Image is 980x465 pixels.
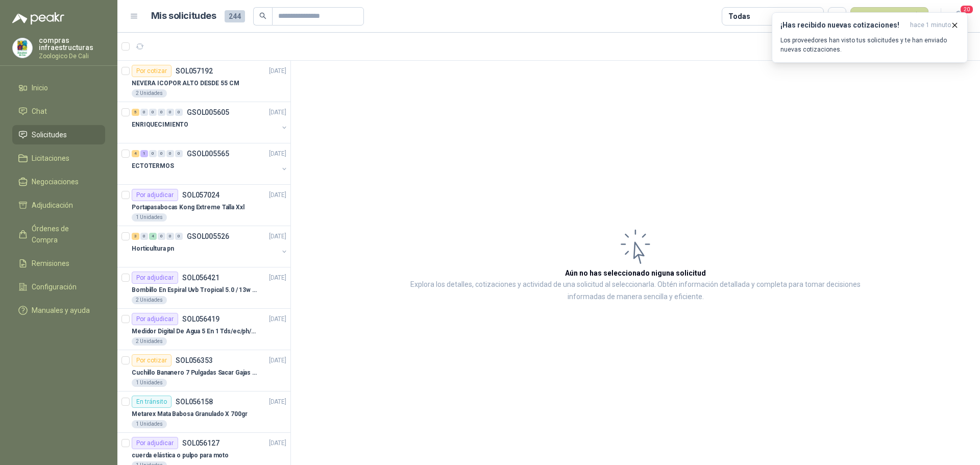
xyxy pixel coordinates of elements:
[269,356,286,365] p: [DATE]
[132,337,167,346] div: 2 Unidades
[182,274,219,281] p: SOL056421
[772,12,968,63] button: ¡Has recibido nuevas cotizaciones!hace 1 minuto Los proveedores han visto tus solicitudes y te ha...
[132,379,167,387] div: 1 Unidades
[132,420,167,428] div: 1 Unidades
[182,191,219,199] p: SOL057024
[158,150,165,157] div: 0
[117,350,290,391] a: Por cotizarSOL056353[DATE] Cuchillo Bananero 7 Pulgadas Sacar Gajas O Deshoje O Desman1 Unidades
[12,149,105,168] a: Licitaciones
[269,397,286,407] p: [DATE]
[132,148,288,180] a: 4 1 0 0 0 0 GSOL005565[DATE] ECTOTERMOS
[12,125,105,144] a: Solicitudes
[132,106,288,139] a: 5 0 0 0 0 0 GSOL005605[DATE] ENRIQUECIMIENTO
[269,273,286,283] p: [DATE]
[158,233,165,240] div: 0
[12,12,64,25] img: Logo peakr
[149,109,157,116] div: 0
[132,272,178,284] div: Por adjudicar
[12,219,105,250] a: Órdenes de Compra
[151,9,216,23] h1: Mis solicitudes
[182,315,219,323] p: SOL056419
[132,230,288,263] a: 3 0 4 0 0 0 GSOL005526[DATE] Horticultura pn
[140,150,148,157] div: 1
[140,233,148,240] div: 0
[132,189,178,201] div: Por adjudicar
[32,200,73,211] span: Adjudicación
[32,176,79,187] span: Negociaciones
[393,279,878,303] p: Explora los detalles, cotizaciones y actividad de una solicitud al seleccionarla. Obtén informaci...
[166,150,174,157] div: 0
[117,61,290,102] a: Por cotizarSOL057192[DATE] NEVERA ICOPOR ALTO DESDE 55 CM2 Unidades
[12,277,105,297] a: Configuración
[187,150,229,157] p: GSOL005565
[12,195,105,215] a: Adjudicación
[225,10,245,22] span: 244
[12,78,105,97] a: Inicio
[132,409,248,419] p: Metarex Mata Babosa Granulado X 700gr
[117,309,290,350] a: Por adjudicarSOL056419[DATE] Medidor Digital De Agua 5 En 1 Tds/ec/ph/salinidad/temperatu2 Unidades
[13,38,32,58] img: Company Logo
[117,267,290,309] a: Por adjudicarSOL056421[DATE] Bombillo En Espiral Uvb Tropical 5.0 / 13w Reptiles (ectotermos)2 Un...
[269,190,286,200] p: [DATE]
[149,150,157,157] div: 0
[269,438,286,448] p: [DATE]
[12,102,105,121] a: Chat
[175,233,183,240] div: 0
[132,437,178,449] div: Por adjudicar
[565,267,706,279] h3: Aún no has seleccionado niguna solicitud
[132,161,174,171] p: ECTOTERMOS
[12,254,105,273] a: Remisiones
[166,233,174,240] div: 0
[175,109,183,116] div: 0
[176,67,213,75] p: SOL057192
[132,368,259,378] p: Cuchillo Bananero 7 Pulgadas Sacar Gajas O Deshoje O Desman
[176,357,213,364] p: SOL056353
[132,109,139,116] div: 5
[182,439,219,447] p: SOL056127
[39,37,105,51] p: compras infraestructuras
[32,153,69,164] span: Licitaciones
[132,150,139,157] div: 4
[132,89,167,97] div: 2 Unidades
[132,313,178,325] div: Por adjudicar
[12,172,105,191] a: Negociaciones
[132,120,188,130] p: ENRIQUECIMIENTO
[960,5,974,14] span: 20
[132,327,259,336] p: Medidor Digital De Agua 5 En 1 Tds/ec/ph/salinidad/temperatu
[132,244,174,254] p: Horticultura pn
[949,7,968,26] button: 20
[117,185,290,226] a: Por adjudicarSOL057024[DATE] Portapasabocas Kong Extreme Talla Xxl1 Unidades
[12,301,105,320] a: Manuales y ayuda
[132,203,244,212] p: Portapasabocas Kong Extreme Talla Xxl
[780,36,959,54] p: Los proveedores han visto tus solicitudes y te han enviado nuevas cotizaciones.
[910,21,951,30] span: hace 1 minuto
[269,232,286,241] p: [DATE]
[132,213,167,222] div: 1 Unidades
[269,314,286,324] p: [DATE]
[32,223,95,246] span: Órdenes de Compra
[269,108,286,117] p: [DATE]
[132,296,167,304] div: 2 Unidades
[780,21,906,30] h3: ¡Has recibido nuevas cotizaciones!
[187,109,229,116] p: GSOL005605
[140,109,148,116] div: 0
[132,285,259,295] p: Bombillo En Espiral Uvb Tropical 5.0 / 13w Reptiles (ectotermos)
[32,258,69,269] span: Remisiones
[259,12,266,19] span: search
[132,79,239,88] p: NEVERA ICOPOR ALTO DESDE 55 CM
[158,109,165,116] div: 0
[132,396,171,408] div: En tránsito
[269,66,286,76] p: [DATE]
[166,109,174,116] div: 0
[728,11,750,22] div: Todas
[117,391,290,433] a: En tránsitoSOL056158[DATE] Metarex Mata Babosa Granulado X 700gr1 Unidades
[187,233,229,240] p: GSOL005526
[132,354,171,366] div: Por cotizar
[32,82,48,93] span: Inicio
[132,233,139,240] div: 3
[32,129,67,140] span: Solicitudes
[269,149,286,159] p: [DATE]
[132,65,171,77] div: Por cotizar
[850,7,928,26] button: Nueva solicitud
[39,53,105,59] p: Zoologico De Cali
